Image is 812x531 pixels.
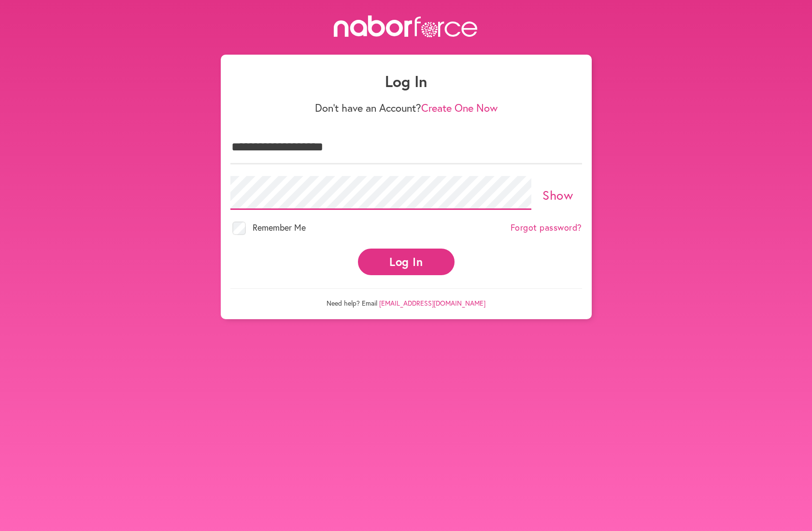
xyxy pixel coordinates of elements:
[511,222,582,233] a: Forgot password?
[253,221,306,233] span: Remember Me
[230,72,582,90] h1: Log In
[358,249,455,275] button: Log In
[379,298,485,308] a: [EMAIL_ADDRESS][DOMAIN_NAME]
[421,101,498,115] a: Create One Now
[542,187,573,203] a: Show
[230,102,582,114] p: Don't have an Account?
[230,288,582,308] p: Need help? Email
